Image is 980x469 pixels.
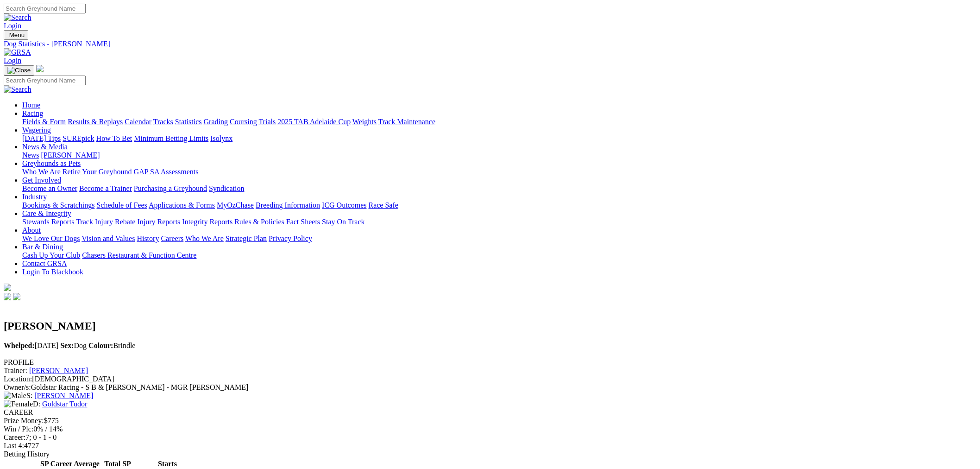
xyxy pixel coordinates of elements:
a: Fact Sheets [286,218,320,226]
div: Wagering [22,134,976,143]
a: Bar & Dining [22,243,63,251]
img: Male [4,392,26,400]
button: Toggle navigation [4,30,28,40]
h2: [PERSON_NAME] [4,320,976,332]
a: Minimum Betting Limits [134,134,208,142]
a: [DATE] Tips [22,134,61,142]
div: Care & Integrity [22,218,976,226]
img: Search [4,85,31,94]
b: Whelped: [4,342,35,349]
a: Results & Replays [68,118,123,126]
span: D: [4,400,40,408]
div: News & Media [22,151,976,159]
span: Owner/s: [4,383,31,391]
a: Trials [258,118,276,126]
img: logo-grsa-white.png [36,65,44,72]
a: Strategic Plan [226,234,267,242]
div: 7; 0 - 1 - 0 [4,433,976,442]
div: Racing [22,118,976,126]
a: Grading [204,118,228,126]
div: 0% / 14% [4,425,976,433]
a: News [22,151,39,159]
div: 4727 [4,442,976,450]
a: Rules & Policies [234,218,284,226]
a: Become an Owner [22,184,77,192]
a: Track Injury Rebate [76,218,135,226]
a: Track Maintenance [378,118,435,126]
a: Fields & Form [22,118,66,126]
a: [PERSON_NAME] [34,392,93,399]
div: Get Involved [22,184,976,193]
a: About [22,226,41,234]
span: Career: [4,433,25,441]
input: Search [4,76,86,85]
b: Sex: [60,342,74,349]
span: Last 4: [4,442,24,450]
a: Care & Integrity [22,209,71,217]
div: About [22,234,976,243]
a: Industry [22,193,47,201]
a: We Love Our Dogs [22,234,80,242]
input: Search [4,4,86,13]
img: facebook.svg [4,293,11,300]
a: Breeding Information [256,201,320,209]
div: Greyhounds as Pets [22,168,976,176]
a: Cash Up Your Club [22,251,80,259]
th: Starts [151,459,184,469]
a: News & Media [22,143,68,151]
a: Coursing [230,118,257,126]
a: GAP SA Assessments [134,168,199,176]
a: Statistics [175,118,202,126]
th: SP Career Average [40,459,100,469]
img: Female [4,400,33,408]
a: Who We Are [22,168,61,176]
a: Chasers Restaurant & Function Centre [82,251,196,259]
b: Colour: [88,342,113,349]
a: Stewards Reports [22,218,74,226]
div: Goldstar Racing - S B & [PERSON_NAME] - MGR [PERSON_NAME] [4,383,976,392]
a: Login [4,22,21,30]
a: Retire Your Greyhound [63,168,132,176]
img: logo-grsa-white.png [4,284,11,291]
span: Win / Plc: [4,425,33,433]
img: Search [4,13,31,22]
div: Betting History [4,450,976,458]
img: twitter.svg [13,293,20,300]
a: Become a Trainer [79,184,132,192]
div: [DEMOGRAPHIC_DATA] [4,375,976,383]
a: Tracks [153,118,173,126]
div: Bar & Dining [22,251,976,260]
a: SUREpick [63,134,94,142]
span: Menu [9,32,25,38]
a: Purchasing a Greyhound [134,184,207,192]
a: Isolynx [210,134,232,142]
a: Dog Statistics - [PERSON_NAME] [4,40,976,48]
th: Total SP [101,459,134,469]
a: Integrity Reports [182,218,232,226]
a: Vision and Values [82,234,135,242]
a: Schedule of Fees [96,201,147,209]
span: Prize Money: [4,417,44,425]
a: Home [22,101,40,109]
div: Industry [22,201,976,209]
a: Contact GRSA [22,260,67,267]
img: GRSA [4,48,31,57]
span: Dog [60,342,87,349]
div: PROFILE [4,358,976,367]
a: [PERSON_NAME] [41,151,100,159]
a: Weights [352,118,377,126]
a: ICG Outcomes [322,201,366,209]
a: Racing [22,109,43,117]
span: S: [4,392,32,399]
span: Location: [4,375,32,383]
a: Injury Reports [137,218,180,226]
span: Brindle [88,342,135,349]
a: How To Bet [96,134,132,142]
div: $775 [4,417,976,425]
a: Goldstar Tudor [42,400,87,408]
a: Greyhounds as Pets [22,159,81,167]
a: Bookings & Scratchings [22,201,94,209]
a: Who We Are [185,234,224,242]
a: Calendar [125,118,151,126]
